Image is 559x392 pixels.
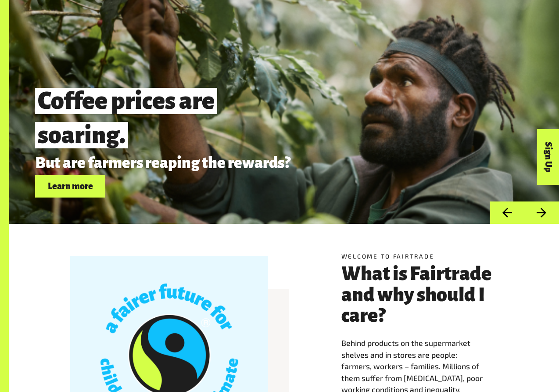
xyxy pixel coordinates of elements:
[490,201,524,224] button: Previous
[35,175,105,198] a: Learn more
[35,88,217,148] span: Coffee prices are soaring.
[35,155,448,172] p: But are farmers reaping the rewards?
[341,264,498,327] h3: What is Fairtrade and why should I care?
[341,252,498,261] h5: Welcome to Fairtrade
[524,201,559,224] button: Next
